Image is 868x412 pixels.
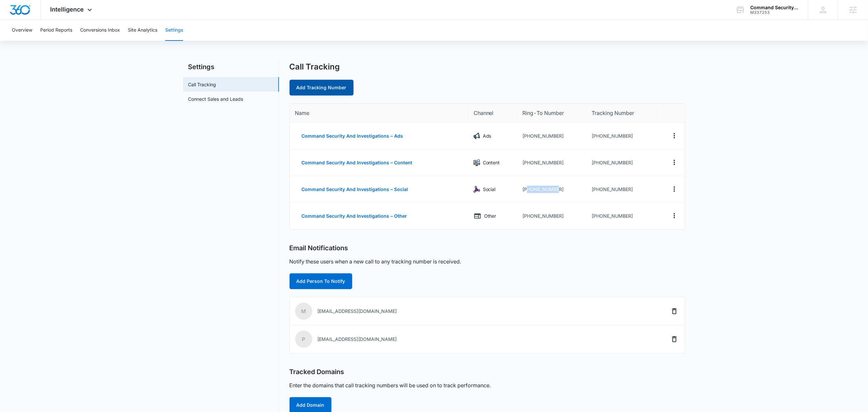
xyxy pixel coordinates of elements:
[483,132,491,140] p: Ads
[188,96,243,102] a: Connect Sales and Leads
[484,212,496,220] p: Other
[40,20,72,41] button: Period Reports
[290,104,468,123] th: Name
[517,176,586,203] td: [PHONE_NUMBER]
[483,186,496,193] p: Social
[290,297,623,325] td: [EMAIL_ADDRESS][DOMAIN_NAME]
[290,80,354,96] a: Add Tracking Number
[474,186,480,193] img: Social
[183,62,279,72] h2: Settings
[586,176,657,203] td: [PHONE_NUMBER]
[669,334,680,344] button: Delete
[290,368,344,376] h2: Tracked Domains
[290,273,352,289] button: Add Person To Notify
[295,128,410,144] button: Command Security And Investigations – Ads
[128,20,157,41] button: Site Analytics
[517,104,586,123] th: Ring-To Number
[474,159,480,166] img: Content
[165,20,183,41] button: Settings
[295,331,312,348] span: P
[468,104,517,123] th: Channel
[669,157,680,168] button: Actions
[586,104,657,123] th: Tracking Number
[750,10,798,15] div: account id
[50,6,84,13] span: Intelligence
[474,133,480,139] img: Ads
[517,203,586,229] td: [PHONE_NUMBER]
[669,184,680,194] button: Actions
[188,81,216,88] a: Call Tracking
[290,62,340,72] h1: Call Tracking
[669,306,680,316] button: Delete
[517,123,586,150] td: [PHONE_NUMBER]
[295,303,312,320] span: M
[12,20,32,41] button: Overview
[290,244,348,252] h2: Email Notifications
[80,20,120,41] button: Conversions Inbox
[295,181,415,197] button: Command Security And Investigations – Social
[290,325,623,353] td: [EMAIL_ADDRESS][DOMAIN_NAME]
[483,159,500,166] p: Content
[586,203,657,229] td: [PHONE_NUMBER]
[669,210,680,221] button: Actions
[290,381,491,389] p: Enter the domains that call tracking numbers will be used on to track performance.
[290,258,461,265] p: Notify these users when a new call to any tracking number is received.
[295,155,419,171] button: Command Security And Investigations – Content
[517,150,586,176] td: [PHONE_NUMBER]
[750,5,798,10] div: account name
[586,150,657,176] td: [PHONE_NUMBER]
[586,123,657,150] td: [PHONE_NUMBER]
[295,208,414,224] button: Command Security And Investigations – Other
[669,130,680,141] button: Actions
